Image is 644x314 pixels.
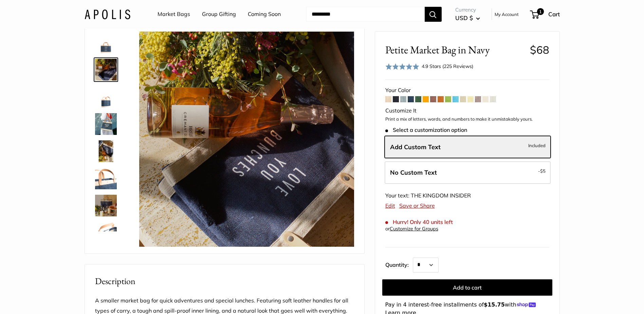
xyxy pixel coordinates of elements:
[385,256,413,273] label: Quantity:
[385,219,453,225] span: Hurry! Only 40 units left
[385,62,474,71] div: 4.9 Stars (225 Reviews)
[95,32,117,53] img: description_Make it yours with custom text.
[385,106,549,116] div: Customize It
[139,32,354,247] img: Petite Market Bag in Navy
[94,112,118,136] a: Petite Market Bag in Navy
[248,9,281,19] a: Coming Soon
[202,9,236,19] a: Group Gifting
[95,113,117,135] img: Petite Market Bag in Navy
[94,166,118,191] a: description_Super soft and durable leather handles.
[385,224,438,233] div: or
[158,9,190,19] a: Market Bags
[455,5,480,15] span: Currency
[95,195,117,216] img: Petite Market Bag in Navy
[455,14,473,21] span: USD $
[385,136,551,158] label: Add Custom Text
[528,141,546,149] span: Included
[540,168,546,174] span: $5
[94,139,118,163] a: Petite Market Bag in Navy
[538,167,546,175] span: -
[95,140,117,162] img: Petite Market Bag in Navy
[385,116,549,123] p: Print a mix of letters, words, and numbers to make it unmistakably yours.
[390,169,437,176] span: No Custom Text
[530,43,549,56] span: $68
[548,11,560,18] span: Cart
[94,30,118,55] a: description_Make it yours with custom text.
[95,59,117,81] img: Petite Market Bag in Navy
[94,221,118,245] a: description_Inner pocket good for daily drivers.
[385,127,467,133] span: Select a customization option
[425,7,442,22] button: Search
[455,13,480,23] button: USD $
[390,143,441,151] span: Add Custom Text
[531,9,560,20] a: 1 Cart
[95,86,117,108] img: Petite Market Bag in Navy
[390,226,438,232] a: Customize for Groups
[382,279,552,296] button: Add to cart
[94,85,118,109] a: Petite Market Bag in Navy
[385,85,549,95] div: Your Color
[399,202,435,209] a: Save or Share
[385,43,525,56] span: Petite Market Bag in Navy
[495,10,519,18] a: My Account
[85,9,130,19] img: Apolis
[5,288,73,309] iframe: Sign Up via Text for Offers
[306,7,425,22] input: Search...
[95,168,117,189] img: description_Super soft and durable leather handles.
[94,57,118,82] a: Petite Market Bag in Navy
[422,63,473,70] div: 4.9 Stars (225 Reviews)
[385,192,471,199] span: Your text: THE KINGDOM INSIDER
[94,193,118,218] a: Petite Market Bag in Navy
[95,275,354,288] h2: Description
[385,202,395,209] a: Edit
[537,8,544,15] span: 1
[95,222,117,244] img: description_Inner pocket good for daily drivers.
[385,161,551,184] label: Leave Blank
